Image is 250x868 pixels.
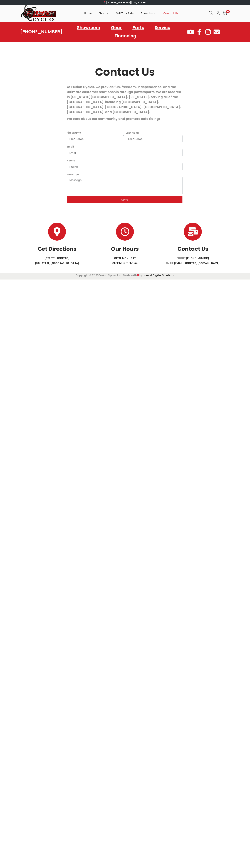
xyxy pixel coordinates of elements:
[141,9,153,18] span: About Us
[163,9,178,18] span: Contact Us
[177,245,208,253] a: Contact Us
[20,29,62,34] a: [PHONE_NUMBER]
[73,24,104,32] a: Showroom
[67,135,124,142] input: First Name
[107,24,125,32] a: Gear
[67,84,183,114] p: At Fusion Cycles, we provide fun, freedom, independence, and the ultimate customer relationship t...
[126,130,140,135] label: Last Name
[121,198,128,201] span: Send
[151,24,174,32] a: Service
[186,256,209,260] a: [PHONE_NUMBER]
[84,5,92,21] a: Home
[38,245,76,253] a: Get Directions
[116,223,134,241] a: Our Hours
[67,130,81,135] label: First Name
[99,9,105,18] span: Shop
[67,158,75,163] label: Phone
[116,9,133,18] span: Sell Your Ride
[223,11,227,15] a: 0
[163,5,178,21] a: Contact Us
[103,1,147,4] a: [STREET_ADDRESS][US_STATE]
[56,5,206,21] nav: Primary navigation
[48,223,66,241] a: Get Directions
[103,1,106,4] img: 📍
[67,149,183,156] input: Email
[116,5,133,21] a: Sell Your Ride
[111,32,140,40] a: Financing
[112,256,138,265] a: OPEN: MON - SATClick here for hours
[111,245,139,253] a: Our Hours
[143,273,175,277] a: Honest Digital Solutions
[141,5,156,21] a: About Us
[27,67,223,77] h2: Contact Us
[137,274,139,276] img: ❤
[67,196,183,203] button: Send
[159,256,227,266] p: PHONE: EMAIL:
[99,5,109,21] a: Shop
[35,256,79,265] a: [STREET_ADDRESS][US_STATE][GEOGRAPHIC_DATA]
[126,135,183,142] input: Last Name
[129,24,148,32] a: Parts
[174,261,220,265] a: [EMAIL_ADDRESS][DOMAIN_NAME]
[184,223,202,241] a: Contact Us
[21,5,56,22] img: Woostify retina logo
[67,116,160,121] span: We care about our community and promote safe riding!
[62,24,187,40] nav: Menu
[67,144,74,149] label: Email
[84,9,92,18] span: Home
[67,172,79,177] label: Message
[67,163,183,170] input: Only numbers and phone characters (#, -, *, etc) are accepted.
[99,273,122,277] span: Fusion Cycles Inc.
